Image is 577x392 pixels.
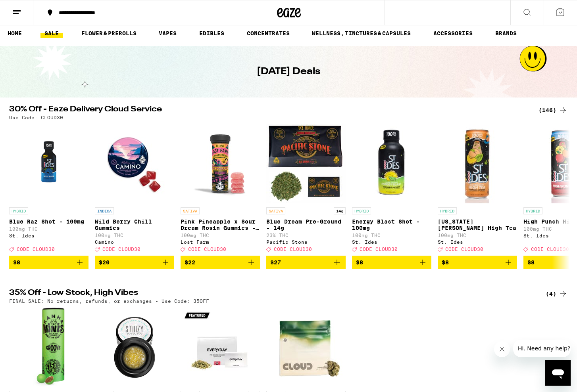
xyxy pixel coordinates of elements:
[360,247,398,252] span: CODE CLOUD30
[181,239,260,245] div: Lost Farm
[257,65,320,78] h1: [DATE] Deals
[438,218,517,231] p: [US_STATE][PERSON_NAME] High Tea
[40,29,63,38] a: SALE
[9,226,88,231] p: 100mg THC
[438,207,457,214] p: HYBRID
[442,259,449,266] span: $8
[181,124,260,203] img: Lost Farm - Pink Pineapple x Sour Dream Rosin Gummies - 100mg
[33,308,65,387] img: Kanha - Groove Minis Nano Chocolate Bites
[274,247,312,252] span: CODE CLOUD30
[185,259,195,266] span: $22
[545,360,571,386] iframe: Button to launch messaging window
[266,124,346,256] a: Open page for Blue Dream Pre-Ground - 14g from Pacific Stone
[352,256,431,269] button: Add to bag
[13,259,20,266] span: $8
[494,341,510,357] iframe: Close message
[266,207,285,214] p: SATIVA
[270,259,281,266] span: $27
[77,29,140,38] a: FLOWER & PREROLLS
[438,124,517,203] img: St. Ides - Georgia Peach High Tea
[9,105,529,115] h2: 30% Off - Eaze Delivery Cloud Service
[95,207,114,214] p: INDICA
[352,124,431,256] a: Open page for Energy Blast Shot - 100mg from St. Ides
[266,308,346,387] img: Cloud - Sherb Cream Pie - 14g
[445,247,483,252] span: CODE CLOUD30
[9,289,529,298] h2: 35% Off - Low Stock, High Vibes
[4,29,26,38] a: HOME
[9,256,88,269] button: Add to bag
[266,233,346,238] p: 23% THC
[352,233,431,238] p: 100mg THC
[438,256,517,269] button: Add to bag
[523,207,542,214] p: HYBRID
[243,29,294,38] a: CONCENTRATES
[9,124,88,203] img: St. Ides - Blue Raz Shot - 100mg
[356,259,363,266] span: $8
[181,124,260,256] a: Open page for Pink Pineapple x Sour Dream Rosin Gummies - 100mg from Lost Farm
[9,233,88,238] div: St. Ides
[308,29,415,38] a: WELLNESS, TINCTURES & CAPSULES
[438,124,517,256] a: Open page for Georgia Peach High Tea from St. Ides
[491,29,521,38] a: BRANDS
[352,239,431,245] div: St. Ides
[181,308,260,387] img: Everyday - Apple Jack Pre-Ground - 14g
[95,233,174,238] p: 100mg THC
[155,29,181,38] a: VAPES
[195,29,228,38] a: EDIBLES
[513,340,571,357] iframe: Message from company
[539,105,568,115] a: (146)
[181,256,260,269] button: Add to bag
[95,308,174,387] img: STIIIZY - Mochi Gelato Live Resin Diamonds - 1g
[95,124,174,256] a: Open page for Wild Berry Chill Gummies from Camino
[9,124,88,256] a: Open page for Blue Raz Shot - 100mg from St. Ides
[181,207,200,214] p: SATIVA
[17,247,55,252] span: CODE CLOUD30
[429,29,477,38] a: ACCESSORIES
[9,298,209,304] p: FINAL SALE: No returns, refunds, or exchanges - Use Code: 35OFF
[531,247,569,252] span: CODE CLOUD30
[266,218,346,231] p: Blue Dream Pre-Ground - 14g
[546,289,568,298] a: (4)
[9,115,63,120] p: Use Code: CLOUD30
[9,207,28,214] p: HYBRID
[438,233,517,238] p: 100mg THC
[102,247,140,252] span: CODE CLOUD30
[181,218,260,231] p: Pink Pineapple x Sour Dream Rosin Gummies - 100mg
[95,256,174,269] button: Add to bag
[352,207,371,214] p: HYBRID
[266,124,346,203] img: Pacific Stone - Blue Dream Pre-Ground - 14g
[352,124,431,203] img: St. Ides - Energy Blast Shot - 100mg
[266,239,346,245] div: Pacific Stone
[527,259,535,266] span: $8
[95,239,174,245] div: Camino
[438,239,517,245] div: St. Ides
[266,256,346,269] button: Add to bag
[352,218,431,231] p: Energy Blast Shot - 100mg
[188,247,226,252] span: CODE CLOUD30
[9,218,88,225] p: Blue Raz Shot - 100mg
[181,233,260,238] p: 100mg THC
[95,218,174,231] p: Wild Berry Chill Gummies
[334,207,346,214] p: 14g
[95,124,174,203] img: Camino - Wild Berry Chill Gummies
[99,259,110,266] span: $20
